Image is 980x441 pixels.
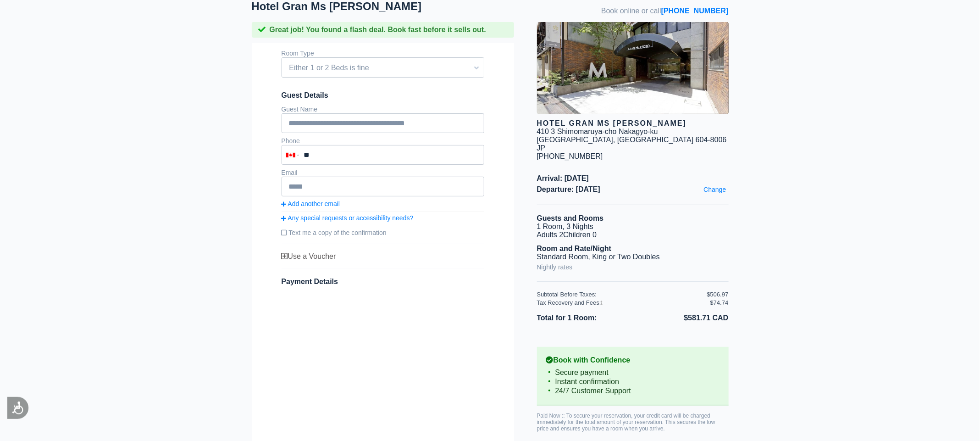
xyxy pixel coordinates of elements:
span: Paid Now :: To secure your reservation, your credit card will be charged immediately for the tota... [537,413,715,432]
li: Instant confirmation [546,377,720,386]
label: Room Type [282,50,314,57]
span: [GEOGRAPHIC_DATA] [617,136,694,144]
span: 604-8006 [696,136,727,144]
b: Book with Confidence [546,356,720,364]
b: Guests and Rooms [537,214,604,222]
a: Add another email [282,200,484,207]
label: Email [282,169,298,176]
label: Phone [282,137,300,145]
label: Text me a copy of the confirmation [282,225,484,240]
div: $74.74 [710,299,729,306]
li: Secure payment [546,368,720,377]
a: Change [701,184,728,195]
li: $581.71 CAD [633,312,729,324]
label: Guest Name [282,106,318,113]
iframe: Secure payment input frame [280,290,486,435]
span: JP [537,144,546,152]
li: Adults 2 [537,231,729,239]
span: [GEOGRAPHIC_DATA], [537,136,615,144]
div: Great job! You found a flash deal. Book fast before it sells out. [252,22,514,38]
span: Children 0 [563,231,597,239]
div: 410 3 Shimomaruya-cho Nakagyo-ku [537,128,658,136]
b: Room and Rate/Night [537,245,612,252]
li: Total for 1 Room: [537,312,633,324]
div: Subtotal Before Taxes: [537,291,707,298]
div: Tax Recovery and Fees: [537,299,707,306]
div: [PHONE_NUMBER] [537,152,729,161]
span: Guest Details [282,91,484,100]
div: Use a Voucher [282,252,484,261]
span: Payment Details [282,278,338,285]
li: Standard Room, King or Two Doubles [537,253,729,261]
a: [PHONE_NUMBER] [661,7,729,15]
img: hotel image [537,22,729,114]
div: $506.97 [707,291,729,298]
a: Nightly rates [537,261,573,273]
div: Canada: +1 [282,146,302,164]
li: 1 Room, 3 Nights [537,223,729,231]
div: Hotel Gran Ms [PERSON_NAME] [537,119,729,128]
span: Book online or call [601,7,728,15]
span: Arrival: [DATE] [537,174,729,183]
a: Any special requests or accessibility needs? [282,214,484,222]
li: 24/7 Customer Support [546,386,720,396]
span: Either 1 or 2 Beds is fine [282,60,484,76]
span: Departure: [DATE] [537,185,729,194]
